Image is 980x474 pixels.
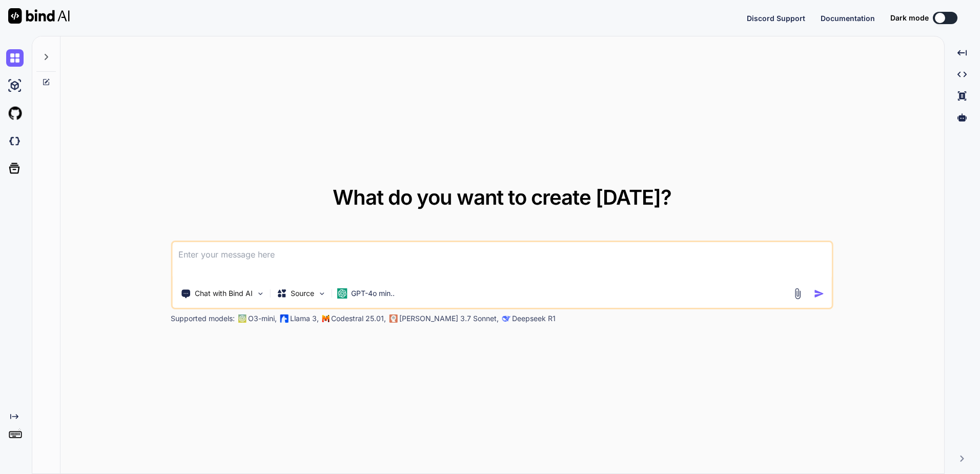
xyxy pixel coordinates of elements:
span: Documentation [821,14,875,23]
p: Supported models: [171,313,235,324]
img: Pick Tools [256,289,264,298]
img: Mistral-AI [322,315,329,322]
img: GPT-4o mini [337,288,347,299]
p: GPT-4o min.. [351,288,395,299]
p: Chat with Bind AI [195,288,253,299]
img: Pick Models [317,289,326,298]
img: icon [814,288,825,299]
img: Llama2 [280,314,288,323]
p: Source [291,288,314,299]
span: What do you want to create [DATE]? [333,185,671,210]
p: Deepseek R1 [512,313,556,324]
img: claude [502,314,510,323]
img: GPT-4 [238,314,246,323]
img: Bind AI [8,8,70,24]
p: Llama 3, [290,313,319,324]
span: Dark mode [890,13,929,23]
img: githubLight [6,105,24,122]
img: darkCloudIdeIcon [6,132,24,150]
p: [PERSON_NAME] 3.7 Sonnet, [399,313,499,324]
p: Codestral 25.01, [331,313,386,324]
img: claude [389,314,397,323]
button: Documentation [821,13,875,24]
p: O3-mini, [248,313,277,324]
span: Discord Support [747,14,805,23]
img: attachment [792,288,804,300]
img: ai-studio [6,77,24,94]
button: Discord Support [747,13,805,24]
img: chat [6,49,24,67]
